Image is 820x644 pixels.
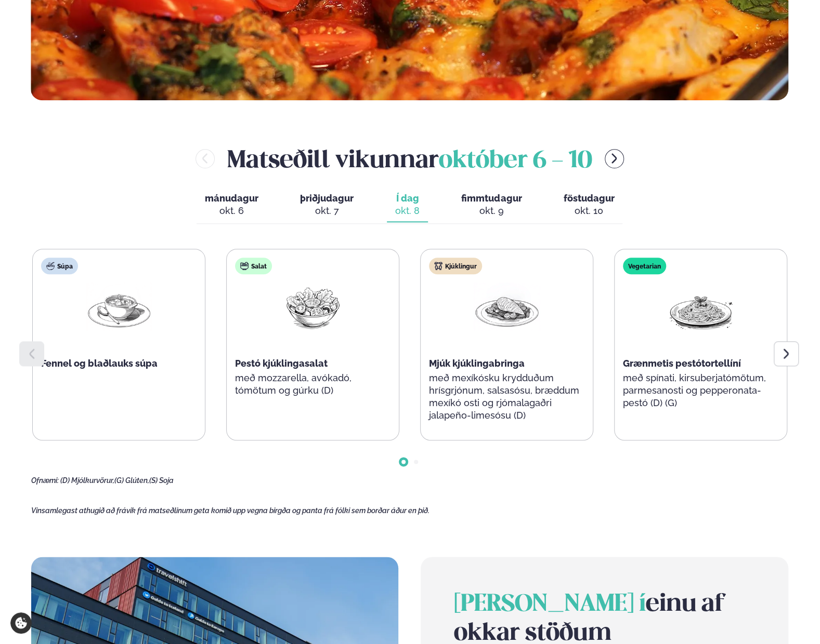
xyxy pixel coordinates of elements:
div: Kjúklingur [429,258,482,274]
img: Chicken-breast.png [474,283,540,331]
span: mánudagur [205,193,258,204]
span: (S) Soja [149,476,174,485]
span: fimmtudagur [461,193,522,204]
div: okt. 8 [395,205,420,217]
span: (D) Mjólkurvörur, [60,476,114,485]
span: Pestó kjúklingasalat [235,358,328,369]
span: Go to slide 1 [401,460,406,464]
span: (G) Glúten, [114,476,149,485]
h2: Matseðill vikunnar [227,142,592,176]
div: okt. 7 [300,205,354,217]
div: Salat [235,258,272,274]
button: þriðjudagur okt. 7 [292,188,362,222]
p: með mexíkósku krydduðum hrísgrjónum, salsasósu, bræddum mexíkó osti og rjómalagaðri jalapeño-lime... [429,372,584,422]
span: Vinsamlegast athugið að frávik frá matseðlinum geta komið upp vegna birgða og panta frá fólki sem... [31,506,429,515]
button: föstudagur okt. 10 [555,188,622,222]
img: Salad.png [280,283,346,331]
a: Cookie settings [10,612,32,634]
div: Súpa [41,258,78,274]
p: með mozzarella, avókadó, tómötum og gúrku (D) [235,372,391,397]
span: [PERSON_NAME] í [454,593,645,616]
p: með spínati, kirsuberjatómötum, parmesanosti og pepperonata-pestó (D) (G) [623,372,778,409]
span: föstudagur [563,193,614,204]
img: salad.svg [240,262,249,270]
span: Mjúk kjúklingabringa [429,358,525,369]
div: okt. 10 [563,205,614,217]
img: Spagetti.png [668,283,734,331]
span: Fennel og blaðlauks súpa [41,358,158,369]
span: Grænmetis pestótortellíní [623,358,741,369]
img: chicken.svg [434,262,442,270]
div: okt. 9 [461,205,522,217]
button: Í dag okt. 8 [387,188,428,222]
button: mánudagur okt. 6 [197,188,267,222]
button: menu-btn-left [196,149,215,168]
span: Ofnæmi: [31,476,59,485]
button: fimmtudagur okt. 9 [453,188,530,222]
span: Í dag [395,192,420,205]
span: Go to slide 2 [414,460,418,464]
button: menu-btn-right [605,149,624,168]
span: október 6 - 10 [439,150,592,172]
img: Soup.png [86,283,152,331]
span: þriðjudagur [300,193,354,204]
div: Vegetarian [623,258,666,274]
div: okt. 6 [205,205,258,217]
img: soup.svg [46,262,55,270]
